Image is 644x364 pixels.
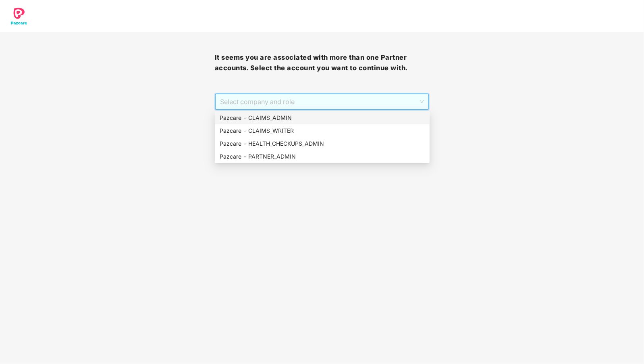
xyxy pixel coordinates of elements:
div: Pazcare - CLAIMS_ADMIN [220,113,425,122]
div: Pazcare - CLAIMS_WRITER [220,126,425,135]
span: Select company and role [220,94,424,109]
div: Pazcare - PARTNER_ADMIN [220,152,425,161]
div: Pazcare - HEALTH_CHECKUPS_ADMIN [220,139,425,148]
div: Pazcare - PARTNER_ADMIN [215,150,430,163]
div: Pazcare - CLAIMS_ADMIN [215,111,430,124]
div: Pazcare - HEALTH_CHECKUPS_ADMIN [215,137,430,150]
h3: It seems you are associated with more than one Partner accounts. Select the account you want to c... [215,52,430,73]
div: Pazcare - CLAIMS_WRITER [215,124,430,137]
